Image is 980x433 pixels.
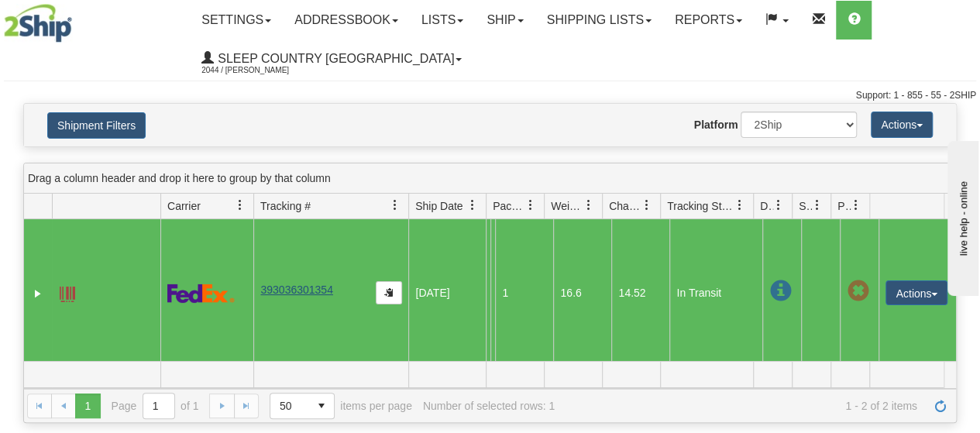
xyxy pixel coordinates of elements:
[227,192,253,218] a: Carrier filter column settings
[382,192,408,218] a: Tracking # filter column settings
[535,1,663,40] a: Shipping lists
[214,52,454,65] span: Sleep Country [GEOGRAPHIC_DATA]
[415,198,462,214] span: Ship Date
[551,198,583,214] span: Weight
[459,192,486,218] a: Ship Date filter column settings
[669,219,762,366] td: In Transit
[30,286,46,301] a: Expand
[112,393,199,419] span: Page of 1
[634,192,660,218] a: Charge filter column settings
[837,198,851,214] span: Pickup Status
[376,281,402,304] button: Copy to clipboard
[553,219,611,366] td: 16.6
[167,198,201,214] span: Carrier
[260,284,332,296] a: 393036301354
[885,280,947,305] button: Actions
[423,400,555,412] div: Number of selected rows: 1
[518,192,544,218] a: Packages filter column settings
[408,219,486,366] td: [DATE]
[486,219,490,366] td: Blu Sleep Cherine CA QC Laval H7L 4R9
[727,192,753,218] a: Tracking Status filter column settings
[495,219,553,366] td: 1
[576,192,602,218] a: Weight filter column settings
[201,63,318,78] span: 2044 / [PERSON_NAME]
[167,284,235,303] img: 2 - FedEx Express®
[12,13,143,25] div: live help - online
[928,393,953,418] a: Refresh
[944,137,978,295] iframe: chat widget
[663,1,754,40] a: Reports
[190,40,473,78] a: Sleep Country [GEOGRAPHIC_DATA] 2044 / [PERSON_NAME]
[493,198,525,214] span: Packages
[847,280,868,302] span: Pickup Not Assigned
[475,1,535,40] a: Ship
[47,112,146,139] button: Shipment Filters
[270,393,412,419] span: items per page
[260,198,311,214] span: Tracking #
[609,198,641,214] span: Charge
[309,393,334,418] span: select
[24,163,956,194] div: grid grouping header
[611,219,669,366] td: 14.52
[566,400,917,412] span: 1 - 2 of 2 items
[190,1,283,40] a: Settings
[4,4,72,43] img: logo2044.jpg
[410,1,475,40] a: Lists
[843,192,869,218] a: Pickup Status filter column settings
[694,117,738,132] label: Platform
[280,398,300,414] span: 50
[143,393,174,418] input: Page 1
[765,192,792,218] a: Delivery Status filter column settings
[799,198,812,214] span: Shipment Issues
[75,393,100,418] span: Page 1
[270,393,335,419] span: Page sizes drop down
[871,112,933,138] button: Actions
[60,280,75,304] a: Label
[283,1,410,40] a: Addressbook
[769,280,791,302] span: In Transit
[4,89,976,102] div: Support: 1 - 855 - 55 - 2SHIP
[667,198,734,214] span: Tracking Status
[804,192,830,218] a: Shipment Issues filter column settings
[490,219,495,366] td: [PERSON_NAME] [PERSON_NAME] CA AB COALDALE T1M 1M8
[760,198,773,214] span: Delivery Status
